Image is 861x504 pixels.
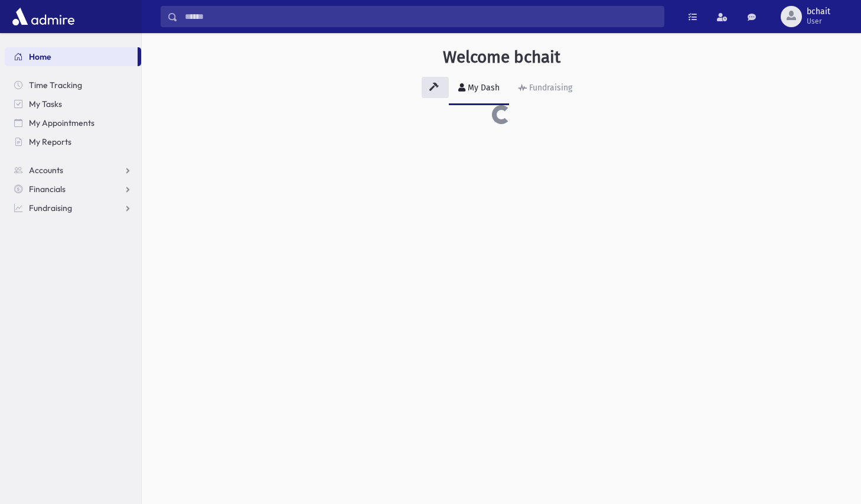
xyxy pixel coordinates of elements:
a: My Appointments [5,113,141,132]
a: My Reports [5,132,141,151]
span: Fundraising [29,203,72,213]
span: My Appointments [29,118,94,128]
a: Home [5,47,138,66]
a: Time Tracking [5,76,141,95]
a: Accounts [5,161,141,180]
input: Search [178,6,664,27]
a: My Tasks [5,95,141,113]
span: Time Tracking [29,80,82,90]
img: AdmirePro [9,5,77,28]
span: User [807,17,830,26]
span: My Reports [29,136,71,147]
span: Accounts [29,165,63,175]
span: Financials [29,184,66,194]
h3: Welcome bchait [443,47,560,67]
a: Financials [5,180,141,199]
a: My Dash [449,72,509,105]
span: My Tasks [29,99,62,109]
a: Fundraising [5,199,141,217]
span: Home [29,51,51,62]
div: My Dash [465,83,500,93]
div: Fundraising [527,83,572,93]
a: Fundraising [509,72,582,105]
span: bchait [807,7,830,17]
